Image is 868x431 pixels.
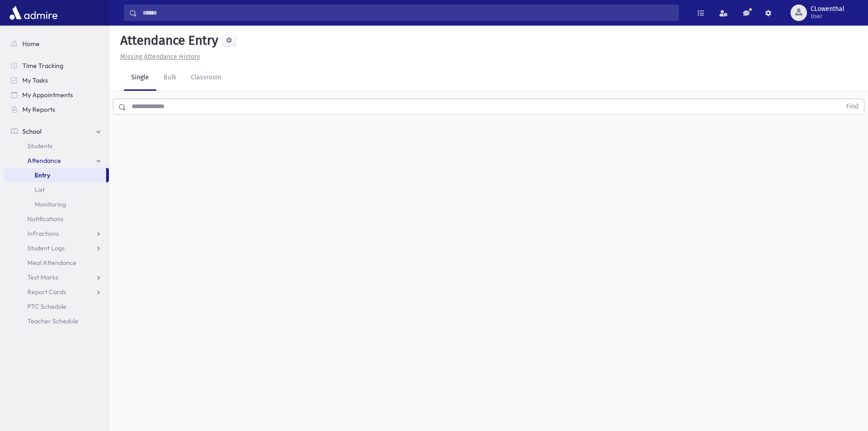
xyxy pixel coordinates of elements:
span: Report Cards [27,288,66,296]
a: Student Logs [4,241,109,255]
span: Students [27,142,52,150]
a: Report Cards [4,285,109,299]
a: Infractions [4,226,109,241]
span: Home [22,40,40,48]
a: Bulk [156,65,184,91]
span: Meal Attendance [27,259,77,267]
span: List [35,186,45,194]
span: User [811,13,844,20]
u: Missing Attendance History [120,53,200,61]
span: Test Marks [27,273,58,281]
span: Notifications [27,215,63,223]
a: Teacher Schedule [4,314,109,328]
span: My Reports [22,105,55,114]
a: School [4,124,109,139]
a: Monitoring [4,197,109,212]
span: CLowenthal [811,5,844,13]
a: My Tasks [4,73,109,88]
h5: Attendance Entry [117,33,218,48]
a: Students [4,139,109,153]
a: Entry [4,168,106,182]
a: My Appointments [4,88,109,102]
a: Classroom [184,65,229,91]
a: My Reports [4,102,109,117]
a: List [4,182,109,197]
span: Infractions [27,229,59,238]
a: PTC Schedule [4,299,109,314]
input: Search [137,5,678,21]
a: Notifications [4,212,109,226]
img: AdmirePro [7,4,60,22]
span: Attendance [27,156,61,165]
a: Time Tracking [4,58,109,73]
span: Teacher Schedule [27,317,78,325]
button: Find [841,99,864,114]
a: Test Marks [4,270,109,285]
a: Attendance [4,153,109,168]
a: Meal Attendance [4,255,109,270]
span: Student Logs [27,244,65,252]
span: Monitoring [35,200,66,208]
a: Single [124,65,156,91]
span: My Tasks [22,76,48,84]
span: PTC Schedule [27,302,67,311]
a: Home [4,36,109,51]
span: My Appointments [22,91,73,99]
a: Missing Attendance History [117,53,200,61]
span: Entry [35,171,50,179]
span: School [22,127,41,135]
span: Time Tracking [22,62,63,70]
